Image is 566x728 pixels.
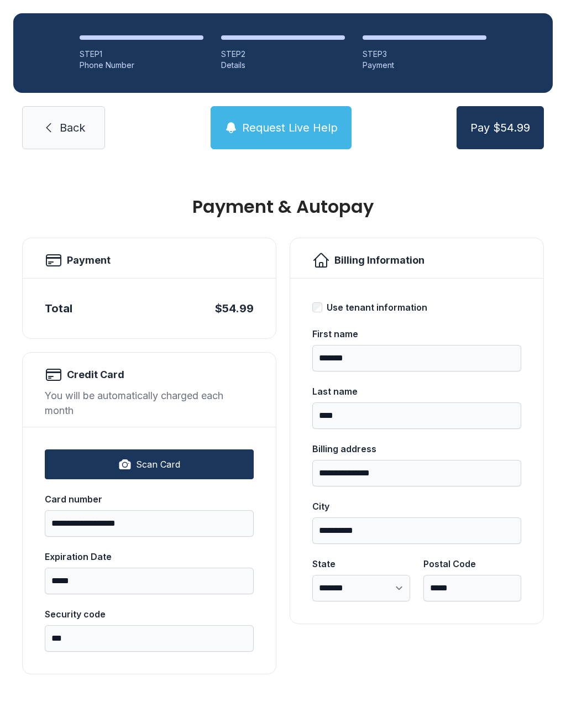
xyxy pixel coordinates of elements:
[470,120,530,135] span: Pay $54.99
[423,557,521,570] div: Postal Code
[45,568,254,594] input: Expiration Date
[221,49,345,60] div: STEP 2
[312,402,521,429] input: Last name
[60,120,85,135] span: Back
[312,575,410,601] select: State
[221,60,345,71] div: Details
[45,510,254,537] input: Card number
[312,327,521,341] div: First name
[67,367,124,383] h2: Credit Card
[363,49,486,60] div: STEP 3
[136,458,180,471] span: Scan Card
[45,388,254,418] div: You will be automatically charged each month
[423,575,521,601] input: Postal Code
[80,49,203,60] div: STEP 1
[312,385,521,398] div: Last name
[45,550,254,563] div: Expiration Date
[312,442,521,455] div: Billing address
[327,301,427,314] div: Use tenant information
[312,460,521,486] input: Billing address
[45,493,254,506] div: Card number
[22,198,544,216] h1: Payment & Autopay
[45,301,72,316] div: Total
[80,60,203,71] div: Phone Number
[334,253,424,268] h2: Billing Information
[45,607,254,621] div: Security code
[67,253,111,268] h2: Payment
[312,517,521,544] input: City
[45,625,254,652] input: Security code
[312,345,521,371] input: First name
[363,60,486,71] div: Payment
[242,120,338,135] span: Request Live Help
[312,557,410,570] div: State
[215,301,254,316] div: $54.99
[312,500,521,513] div: City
